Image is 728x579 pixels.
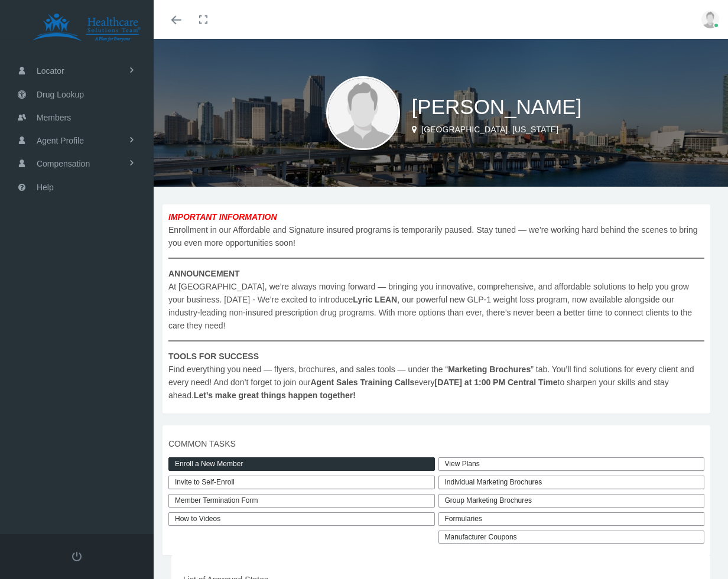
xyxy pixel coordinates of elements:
b: Agent Sales Training Calls [311,378,415,387]
span: [GEOGRAPHIC_DATA], [US_STATE] [421,125,558,134]
a: How to Videos [168,512,435,526]
b: Marketing Brochures [448,365,531,374]
img: user-placeholder.jpg [326,76,400,150]
span: [PERSON_NAME] [412,95,582,118]
span: Enrollment in our Affordable and Signature insured programs is temporarily paused. Stay tuned — w... [168,210,704,402]
span: Members [37,106,71,129]
a: Member Termination Form [168,494,435,508]
div: Individual Marketing Brochures [438,476,705,489]
b: TOOLS FOR SUCCESS [168,352,259,361]
a: View Plans [438,457,705,471]
span: Drug Lookup [37,83,84,106]
a: Enroll a New Member [168,457,435,471]
span: Help [37,176,54,199]
span: Locator [37,60,64,82]
a: Manufacturer Coupons [438,531,705,544]
a: Invite to Self-Enroll [168,476,435,489]
b: Lyric LEAN [353,295,397,304]
b: [DATE] at 1:00 PM Central Time [435,378,558,387]
b: Let’s make great things happen together! [194,391,356,400]
b: IMPORTANT INFORMATION [168,212,277,222]
div: Group Marketing Brochures [438,494,705,508]
span: Agent Profile [37,129,84,152]
img: user-placeholder.jpg [701,11,719,28]
div: Formularies [438,512,705,526]
span: COMMON TASKS [168,437,704,450]
img: HEALTHCARE SOLUTIONS TEAM, LLC [15,13,157,43]
span: Compensation [37,152,90,175]
b: ANNOUNCEMENT [168,269,240,278]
